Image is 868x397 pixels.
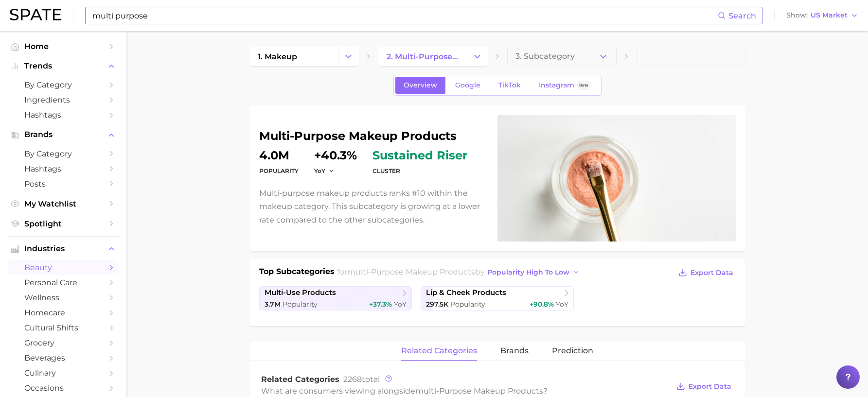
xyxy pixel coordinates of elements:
[347,267,475,276] span: multi-purpose makeup products
[552,346,593,355] span: Prediction
[337,267,583,276] span: for by
[378,47,467,66] a: 2. multi-purpose makeup products
[24,278,102,287] span: personal care
[259,286,412,311] a: multi-use products3.7m Popularity+37.3% YoY
[487,268,569,276] span: popularity high to low
[24,244,102,253] span: Industries
[530,300,554,309] span: +90.8%
[8,107,119,122] a: Hashtags
[314,167,335,175] button: YoY
[24,130,102,139] span: Brands
[455,81,480,89] span: Google
[579,81,588,89] span: Beta
[811,13,848,18] span: US Market
[8,290,119,305] a: wellness
[8,196,119,211] a: My Watchlist
[24,62,102,70] span: Trends
[343,375,380,384] span: total
[24,293,102,302] span: wellness
[784,9,861,22] button: ShowUS Market
[507,47,617,66] button: 3. Subcategory
[500,346,529,355] span: brands
[10,9,61,20] img: SPATE
[91,7,718,24] input: Search here for a brand, industry, or ingredient
[261,375,339,384] span: Related Categories
[8,176,119,191] a: Posts
[394,300,407,309] span: YoY
[8,365,119,380] a: culinary
[8,275,119,290] a: personal care
[314,167,325,175] span: YoY
[395,77,445,94] a: Overview
[691,269,733,277] span: Export Data
[415,386,543,396] span: multi-purpose makeup products
[490,77,529,94] a: TikTok
[8,305,119,320] a: homecare
[8,161,119,176] a: Hashtags
[426,300,448,309] span: 297.5k
[259,266,335,280] h1: Top Subcategories
[24,164,102,173] span: Hashtags
[24,353,102,362] span: beverages
[259,187,486,226] p: Multi-purpose makeup products ranks #10 within the makeup category. This subcategory is growing a...
[8,380,119,396] a: occasions
[24,80,102,89] span: by Category
[8,59,119,73] button: Trends
[369,300,392,309] span: +37.3%
[24,149,102,158] span: by Category
[674,380,733,393] button: Export Data
[24,95,102,104] span: Ingredients
[485,266,583,279] button: popularity high to low
[447,77,489,94] a: Google
[372,150,467,161] span: sustained riser
[8,335,119,350] a: grocery
[387,52,459,61] span: 2. multi-purpose makeup products
[24,308,102,317] span: homecare
[265,300,281,309] span: 3.7m
[8,92,119,107] a: Ingredients
[24,323,102,332] span: cultural shifts
[314,150,357,161] dd: +40.3%
[676,266,735,279] button: Export Data
[8,216,119,231] a: Spotlight
[259,150,299,161] dd: 4.0m
[265,288,336,297] span: multi-use products
[426,288,506,297] span: lip & cheek products
[343,375,362,384] span: 2268
[259,165,299,177] dt: Popularity
[8,127,119,142] button: Brands
[24,199,102,208] span: My Watchlist
[24,338,102,347] span: grocery
[467,47,488,66] button: Change Category
[8,350,119,365] a: beverages
[283,300,318,309] span: Popularity
[450,300,485,309] span: Popularity
[8,77,119,92] a: by Category
[372,165,467,177] dt: cluster
[24,368,102,378] span: culinary
[401,346,477,355] span: related categories
[24,110,102,120] span: Hashtags
[786,13,808,18] span: Show
[728,11,756,20] span: Search
[539,81,574,89] span: Instagram
[249,47,338,66] a: 1. makeup
[258,52,297,61] span: 1. makeup
[338,47,359,66] button: Change Category
[24,42,102,51] span: Home
[556,300,568,309] span: YoY
[8,146,119,161] a: by Category
[515,52,575,61] span: 3. Subcategory
[421,286,574,311] a: lip & cheek products297.5k Popularity+90.8% YoY
[8,242,119,256] button: Industries
[8,260,119,275] a: beauty
[8,320,119,335] a: cultural shifts
[404,81,437,89] span: Overview
[689,382,731,391] span: Export Data
[24,263,102,272] span: beauty
[531,77,600,94] a: InstagramBeta
[24,179,102,189] span: Posts
[8,39,119,54] a: Home
[498,81,521,89] span: TikTok
[259,130,486,142] h1: multi-purpose makeup products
